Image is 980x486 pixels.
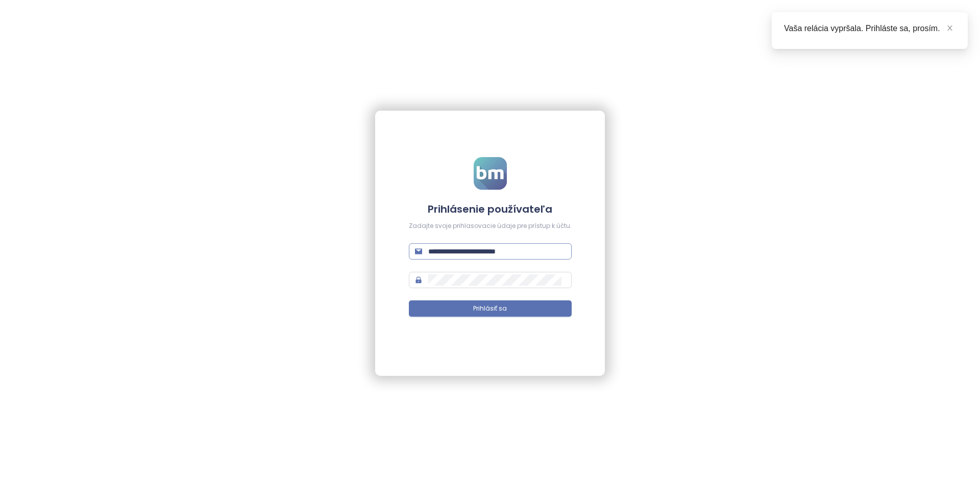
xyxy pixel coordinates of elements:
[409,221,572,231] div: Zadajte svoje prihlasovacie údaje pre prístup k účtu.
[474,157,507,190] img: logo
[409,300,572,317] button: Prihlásiť sa
[415,276,422,284] span: lock
[415,248,422,255] span: mail
[409,202,572,216] h4: Prihlásenie používateľa
[946,24,953,32] span: close
[784,22,955,35] div: Vaša relácia vypršala. Prihláste sa, prosím.
[473,304,507,314] span: Prihlásiť sa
